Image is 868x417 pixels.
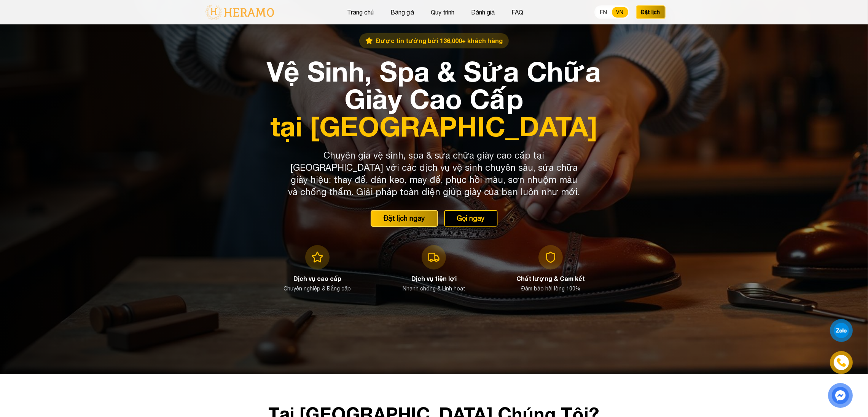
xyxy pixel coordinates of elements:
[264,58,605,140] h1: Vệ Sinh, Spa & Sửa Chữa Giày Cao Cấp
[283,285,351,292] p: Chuyên nghiệp & Đẳng cấp
[516,274,585,283] h3: Chất lượng & Cam kết
[288,149,580,198] p: Chuyên gia vệ sinh, spa & sửa chữa giày cao cấp tại [GEOGRAPHIC_DATA] với các dịch vụ vệ sinh chu...
[264,112,605,140] span: tại [GEOGRAPHIC_DATA]
[521,285,580,292] p: Đảm bảo hài lòng 100%
[411,274,457,283] h3: Dịch vụ tiện lợi
[203,4,276,20] img: logo-with-text.png
[376,36,503,45] span: Được tin tưởng bởi 136,000+ khách hàng
[612,7,628,18] button: VN
[403,285,465,292] p: Nhanh chóng & Linh hoạt
[510,7,526,17] button: FAQ
[596,7,612,18] button: EN
[636,5,666,19] button: Đặt lịch
[293,274,341,283] h3: Dịch vụ cao cấp
[469,7,497,17] button: Đánh giá
[429,7,457,17] button: Quy trình
[371,210,438,227] button: Đặt lịch ngay
[345,7,376,17] button: Trang chủ
[831,352,852,373] a: phone-icon
[444,210,498,227] button: Gọi ngay
[388,7,417,17] button: Bảng giá
[837,358,846,367] img: phone-icon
